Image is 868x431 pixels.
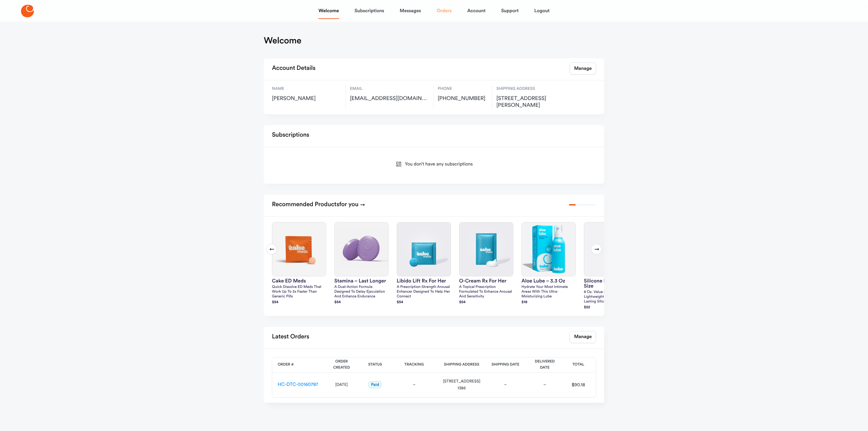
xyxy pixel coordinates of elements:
[278,382,318,387] a: HC-DTC-00160787
[565,357,592,373] th: Total
[318,3,339,19] a: Welcome
[323,357,359,373] th: Order Created
[397,300,403,304] strong: $ 54
[459,285,513,299] p: A topical prescription formulated to enhance arousal and sensitivity
[272,285,326,299] p: Quick dissolve ED Meds that work up to 3x faster than generic pills
[272,199,365,211] h2: Recommended Products
[521,285,576,299] p: Hydrate your most intimate areas with this ultra-moisturizing lube
[397,278,451,283] h3: Libido Lift Rx For Her
[443,378,480,392] div: [STREET_ADDRESS] 1386
[567,381,590,388] div: $90.18
[359,357,391,373] th: Status
[459,222,513,276] img: O-Cream Rx for Her
[272,153,596,178] div: You don’t have any subscriptions
[272,278,326,283] h3: Cake ED Meds
[592,357,618,373] th: Action
[584,278,638,289] h3: silicone lube – value size
[272,357,323,373] th: Order #
[584,222,638,276] img: silicone lube – value size
[334,285,389,299] p: A dual-action formula designed to delay ejaculation and enhance endurance
[264,35,301,46] h1: Welcome
[584,290,638,304] p: 8 oz. Value size ultra lightweight, extremely long-lasting silicone formula
[459,222,513,306] a: O-Cream Rx for HerO-Cream Rx for HerA topical prescription formulated to enhance arousal and sens...
[437,3,452,19] a: Orders
[438,95,488,102] span: [PHONE_NUMBER]
[584,306,590,309] strong: $ 22
[339,201,359,208] span: for you
[521,278,576,283] h3: Aloe Lube – 3.3 oz
[534,3,550,19] a: Logout
[397,222,451,276] img: Libido Lift Rx For Her
[501,3,519,19] a: Support
[335,222,388,276] img: Stamina – Last Longer
[355,3,384,19] a: Subscriptions
[272,95,341,102] span: [PERSON_NAME]
[350,95,429,102] span: harshkapoor316@gmail.com
[397,285,451,299] p: A prescription-strength arousal enhancer designed to help her connect
[397,222,451,306] a: Libido Lift Rx For HerLibido Lift Rx For HerA prescription-strength arousal enhancer designed to ...
[584,222,638,311] a: silicone lube – value sizesilicone lube – value size8 oz. Value size ultra lightweight, extremely...
[272,62,315,75] h2: Account Details
[467,3,486,19] a: Account
[329,381,354,388] div: [DATE]
[570,62,596,75] a: Manage
[272,300,278,304] strong: $ 54
[522,222,575,276] img: Aloe Lube – 3.3 oz
[400,3,421,19] a: Messages
[396,381,432,388] div: –
[272,331,309,343] h2: Latest Orders
[496,95,569,109] span: 320 Crescent Village Circle, 1386, San Jose, US, 95134
[438,86,488,92] span: Phone
[272,222,326,306] a: Cake ED MedsCake ED MedsQuick dissolve ED Meds that work up to 3x faster than generic pills$54
[531,381,559,388] div: –
[334,278,389,283] h3: Stamina – Last Longer
[496,86,569,92] span: Shipping Address
[350,86,429,92] span: Email
[570,331,596,343] a: Manage
[486,357,525,373] th: Shipping Date
[272,129,309,141] h2: Subscriptions
[521,300,527,304] strong: $ 18
[334,222,389,306] a: Stamina – Last LongerStamina – Last LongerA dual-action formula designed to delay ejaculation and...
[334,300,341,304] strong: $ 54
[491,381,520,388] div: –
[369,381,381,388] span: Paid
[272,222,326,276] img: Cake ED Meds
[459,278,513,283] h3: O-Cream Rx for Her
[525,357,565,373] th: Delivered Date
[521,222,576,306] a: Aloe Lube – 3.3 ozAloe Lube – 3.3 ozHydrate your most intimate areas with this ultra-moisturizing...
[459,300,466,304] strong: $ 54
[272,86,341,92] span: Name
[437,357,486,373] th: Shipping Address
[391,357,437,373] th: Tracking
